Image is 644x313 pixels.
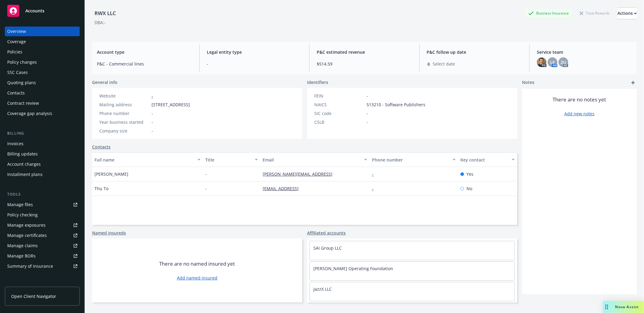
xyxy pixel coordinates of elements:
div: Title [205,157,252,163]
a: Accounts [5,2,80,19]
div: Phone number [99,110,149,117]
a: Contacts [5,88,80,98]
div: Coverage [7,37,26,46]
div: Company size [99,128,149,134]
a: Coverage gap analysis [5,109,80,118]
div: Billing [5,130,80,136]
span: LF [550,59,555,65]
div: Manage certificates [7,231,47,240]
div: Policies [7,47,22,57]
a: [PERSON_NAME] Operating Foundation [313,266,393,271]
a: Coverage [5,37,80,46]
span: Service team [537,49,632,55]
button: Key contact [458,152,517,167]
span: P&C - Commercial lines [97,61,192,67]
span: [PERSON_NAME] [95,171,128,177]
div: Website [99,93,149,99]
span: Account type [97,49,192,55]
div: Phone number [372,157,449,163]
span: P&C follow up date [427,49,522,55]
a: - [372,186,378,191]
a: SSC Cases [5,68,80,77]
a: [PERSON_NAME][EMAIL_ADDRESS] [263,171,337,177]
div: Total Rewards [577,9,613,17]
a: Summary of insurance [5,261,80,271]
a: Manage exposures [5,220,80,230]
a: Manage files [5,200,80,209]
div: Actions [617,8,637,19]
div: FEIN [314,93,364,99]
div: Installment plans [7,170,43,179]
div: Overview [7,27,26,36]
div: RWX LLC [92,9,118,17]
span: Yes [466,171,473,177]
div: SIC code [314,110,364,117]
a: Manage certificates [5,231,80,240]
div: Manage files [7,200,33,209]
a: - [152,93,153,99]
span: P&C estimated revenue [317,49,412,55]
button: Phone number [370,152,458,167]
a: Installment plans [5,170,80,179]
div: Policy checking [7,210,38,220]
span: Accounts [25,8,44,13]
div: Summary of insurance [7,261,53,271]
button: Full name [92,152,203,167]
div: SSC Cases [7,68,28,77]
a: Account charges [5,159,80,169]
div: Full name [95,157,194,163]
div: Year business started [99,119,149,125]
span: - [367,110,368,117]
a: Named insureds [92,230,126,236]
div: NAICS [314,101,364,108]
div: Email [263,157,360,163]
span: - [152,119,153,125]
a: Manage claims [5,241,80,251]
span: Nova Assist [615,304,639,309]
button: Actions [617,7,637,19]
div: Key contact [460,157,508,163]
span: - [367,119,368,125]
div: Contacts [7,88,25,98]
div: Manage BORs [7,251,36,261]
span: $514.59 [317,61,412,67]
a: Manage BORs [5,251,80,261]
a: - [372,171,378,177]
span: There are no named insured yet [159,260,235,267]
a: Add named insured [177,275,217,281]
div: Drag to move [603,301,610,313]
a: Invoices [5,139,80,149]
span: - [367,93,368,99]
a: Billing updates [5,149,80,159]
a: JazzX LLC [313,286,332,292]
span: No [466,185,472,192]
a: Affiliated accounts [307,230,346,236]
div: Tools [5,191,80,197]
a: Policy checking [5,210,80,220]
img: photo [537,57,546,67]
div: Quoting plans [7,78,36,88]
span: [STREET_ADDRESS] [152,101,190,108]
a: SAI Group LLC [313,245,342,251]
a: Contacts [92,144,111,150]
span: There are no notes yet [553,96,606,103]
span: Thu To [95,185,108,192]
div: Billing updates [7,149,38,159]
span: Notes [522,79,534,86]
button: Email [260,152,370,167]
span: - [205,185,207,192]
span: - [152,128,153,134]
span: Identifiers [307,79,328,85]
span: 513210 - Software Publishers [367,101,425,108]
a: Add new notes [564,110,594,117]
button: Nova Assist [603,301,644,313]
span: ZU [561,59,566,65]
a: Policies [5,47,80,57]
div: Manage exposures [7,220,46,230]
span: - [207,61,302,67]
div: Invoices [7,139,24,149]
span: General info [92,79,117,85]
div: Account charges [7,159,41,169]
div: Coverage gap analysis [7,109,52,118]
